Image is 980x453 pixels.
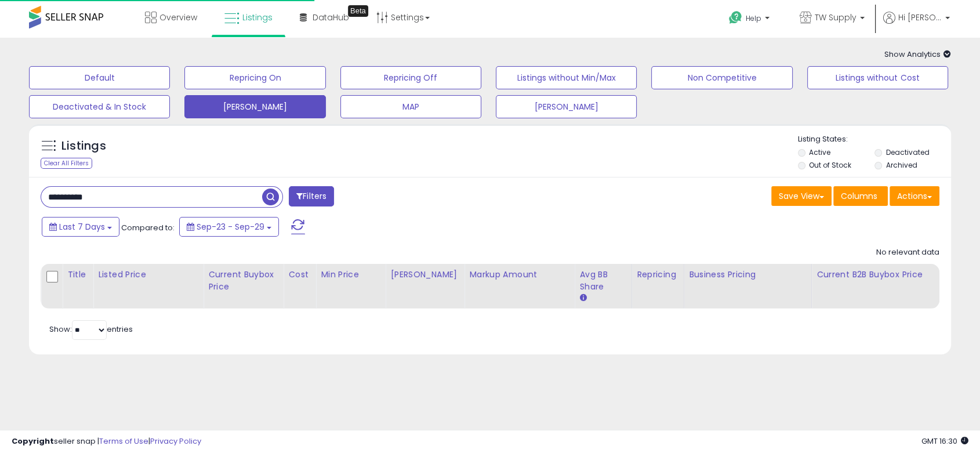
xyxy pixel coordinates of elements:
[579,293,586,303] small: Avg BB Share.
[890,186,939,206] button: Actions
[59,221,105,233] span: Last 7 Days
[184,95,325,118] button: [PERSON_NAME]
[841,190,877,202] span: Columns
[876,247,939,258] div: No relevant data
[746,13,761,23] span: Help
[921,436,968,447] span: 2025-10-7 16:30 GMT
[798,134,951,145] p: Listing States:
[340,66,481,89] button: Repricing Off
[390,269,459,281] div: [PERSON_NAME]
[651,66,792,89] button: Non Competitive
[41,158,92,169] div: Clear All Filters
[289,186,334,206] button: Filters
[815,12,856,23] span: TW Supply
[184,66,325,89] button: Repricing On
[728,10,743,25] i: Get Help
[833,186,888,206] button: Columns
[12,436,54,447] strong: Copyright
[496,66,637,89] button: Listings without Min/Max
[98,269,198,281] div: Listed Price
[689,269,807,281] div: Business Pricing
[340,95,481,118] button: MAP
[469,269,569,281] div: Markup Amount
[29,95,170,118] button: Deactivated & In Stock
[637,269,679,281] div: Repricing
[159,12,197,23] span: Overview
[121,222,175,233] span: Compared to:
[313,12,349,23] span: DataHub
[179,217,279,237] button: Sep-23 - Sep-29
[348,5,368,17] div: Tooltip anchor
[809,160,851,170] label: Out of Stock
[12,436,201,447] div: seller snap | |
[208,269,278,293] div: Current Buybox Price
[197,221,264,233] span: Sep-23 - Sep-29
[898,12,942,23] span: Hi [PERSON_NAME]
[321,269,380,281] div: Min Price
[883,12,950,38] a: Hi [PERSON_NAME]
[67,269,88,281] div: Title
[61,138,106,154] h5: Listings
[150,436,201,447] a: Privacy Policy
[99,436,148,447] a: Terms of Use
[884,49,951,60] span: Show Analytics
[886,160,917,170] label: Archived
[771,186,832,206] button: Save View
[807,66,948,89] button: Listings without Cost
[49,324,133,335] span: Show: entries
[579,269,627,293] div: Avg BB Share
[816,269,934,281] div: Current B2B Buybox Price
[242,12,273,23] span: Listings
[496,95,637,118] button: [PERSON_NAME]
[42,217,119,237] button: Last 7 Days
[886,147,930,157] label: Deactivated
[720,2,781,38] a: Help
[809,147,830,157] label: Active
[288,269,311,281] div: Cost
[29,66,170,89] button: Default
